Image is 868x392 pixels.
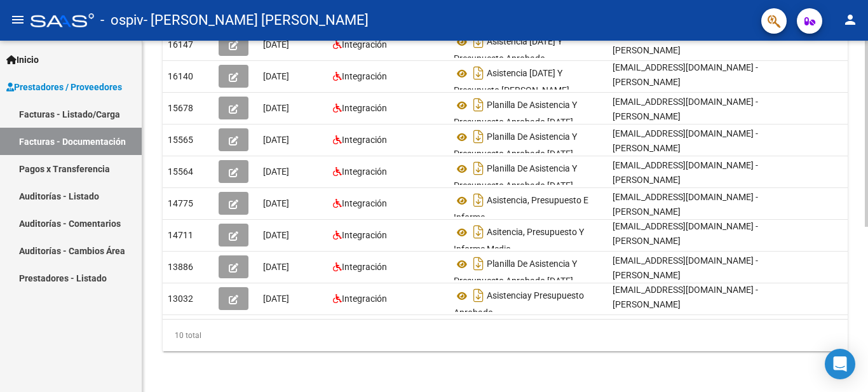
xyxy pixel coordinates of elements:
span: 16147 [168,39,193,50]
i: Descargar documento [470,158,487,179]
span: Integración [342,198,387,208]
i: Descargar documento [470,285,487,306]
span: [DATE] [263,294,289,304]
div: 10 total [163,320,848,351]
span: [DATE] [263,135,289,145]
i: Descargar documento [470,190,487,210]
span: Asistencia [DATE] Y Presupuesto Aprobado [PERSON_NAME] [454,37,562,78]
span: [EMAIL_ADDRESS][DOMAIN_NAME] - [PERSON_NAME] [613,255,758,280]
span: - [PERSON_NAME] [PERSON_NAME] [144,6,369,34]
div: Open Intercom Messenger [825,349,855,379]
span: Integración [342,166,387,177]
span: Planilla De Asistencia Y Presupuesto Aprobado [DATE] [PERSON_NAME] [454,100,577,142]
span: Asitencia, Presupuesto Y Informe Medio [454,227,584,255]
i: Descargar documento [470,31,487,51]
span: [DATE] [263,39,289,50]
i: Descargar documento [470,222,487,242]
span: [DATE] [263,71,289,81]
span: Asistencia [DATE] Y Presupueto [PERSON_NAME] [454,69,569,96]
span: Integración [342,71,387,81]
span: 14711 [168,230,193,240]
span: Integración [342,262,387,272]
span: 13032 [168,294,193,304]
i: Descargar documento [470,126,487,147]
span: [EMAIL_ADDRESS][DOMAIN_NAME] - [PERSON_NAME] [613,192,758,217]
span: Planilla De Asistencia Y Presupuesto Aprobado [DATE] [454,259,577,287]
span: Integración [342,103,387,113]
span: [DATE] [263,262,289,272]
span: 14775 [168,198,193,208]
i: Descargar documento [470,95,487,115]
span: [DATE] [263,198,289,208]
span: Integración [342,230,387,240]
span: [EMAIL_ADDRESS][DOMAIN_NAME] - [PERSON_NAME] [613,128,758,153]
mat-icon: person [843,12,858,27]
span: Planilla De Asistencia Y Presupuesto Aprobado [DATE] [PERSON_NAME] [454,132,577,173]
i: Descargar documento [470,63,487,83]
span: Integración [342,39,387,50]
span: - ospiv [100,6,144,34]
span: 16140 [168,71,193,81]
span: Inicio [6,53,39,67]
span: 15564 [168,166,193,177]
span: Asistenciay Presupuesto Aprobado [454,291,584,318]
mat-icon: menu [10,12,25,27]
span: Integración [342,135,387,145]
span: Asistencia, Presupuesto E Informe [454,196,588,223]
span: [EMAIL_ADDRESS][DOMAIN_NAME] - [PERSON_NAME] [613,97,758,121]
span: [DATE] [263,166,289,177]
i: Descargar documento [470,253,487,274]
span: 15565 [168,135,193,145]
span: 13886 [168,262,193,272]
span: Prestadores / Proveedores [6,80,122,94]
span: [DATE] [263,230,289,240]
span: 15678 [168,103,193,113]
span: [EMAIL_ADDRESS][DOMAIN_NAME] - [PERSON_NAME] [613,160,758,185]
span: [DATE] [263,103,289,113]
span: Integración [342,294,387,304]
span: Planilla De Asistencia Y Presupuesto Aprobado [DATE] [PERSON_NAME] [454,164,577,205]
